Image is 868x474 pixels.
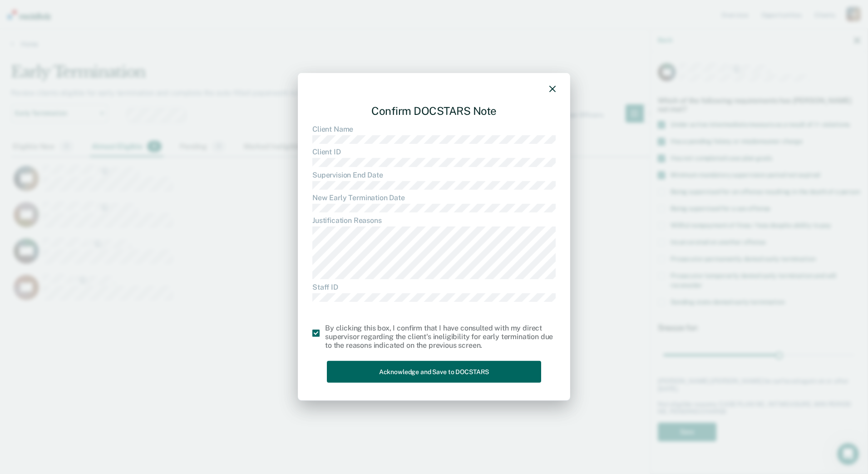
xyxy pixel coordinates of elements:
dt: Supervision End Date [312,170,556,179]
button: Acknowledge and Save to DOCSTARS [327,360,541,383]
dt: Client Name [312,125,556,133]
dt: Staff ID [312,282,556,291]
dt: Justification Reasons [312,216,556,225]
div: By clicking this box, I confirm that I have consulted with my direct supervisor regarding the cli... [325,324,556,350]
dt: Client ID [312,148,556,156]
div: Confirm DOCSTARS Note [312,97,556,125]
dt: New Early Termination Date [312,193,556,202]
